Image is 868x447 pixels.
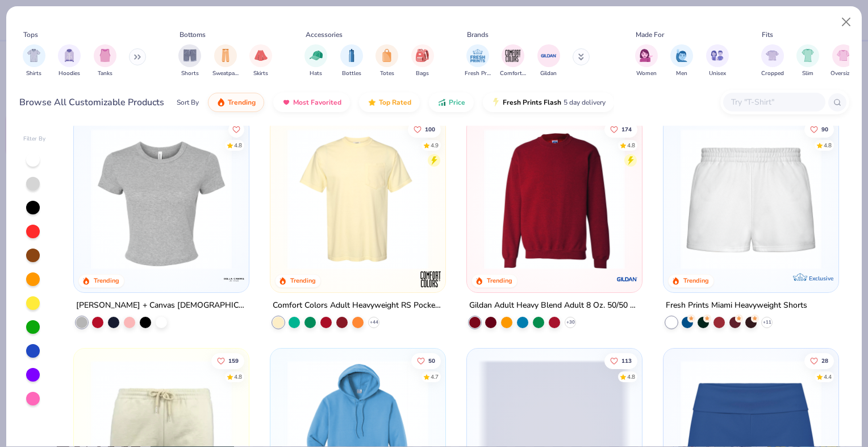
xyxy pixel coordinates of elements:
[310,69,322,78] span: Hats
[235,142,243,150] div: 4.8
[500,44,526,78] button: filter button
[431,142,439,150] div: 4.9
[254,49,268,62] img: Skirts Image
[23,30,38,40] div: Tops
[796,44,819,78] button: filter button
[428,358,435,363] span: 50
[621,358,632,363] span: 113
[802,49,814,62] img: Slim Image
[375,44,398,78] div: filter for Totes
[621,127,632,133] span: 174
[469,299,640,313] div: Gildan Adult Heavy Blend Adult 8 Oz. 50/50 Fleece Crew
[419,268,442,291] img: Comfort Colors logo
[340,44,363,78] button: filter button
[59,69,80,78] span: Hoodies
[26,69,41,78] span: Shirts
[761,69,784,78] span: Cropped
[58,44,81,78] div: filter for Hoodies
[709,69,726,78] span: Unisex
[63,49,76,62] img: Hoodies Image
[411,44,434,78] button: filter button
[802,69,813,78] span: Slim
[500,44,526,78] div: filter for Comfort Colors
[58,44,81,78] button: filter button
[177,97,199,107] div: Sort By
[467,30,489,40] div: Brands
[469,47,486,64] img: Fresh Prints Image
[836,11,857,33] button: Close
[804,122,834,138] button: Like
[219,49,232,62] img: Sweatpants Image
[304,44,327,78] button: filter button
[282,129,434,270] img: 284e3bdb-833f-4f21-a3b0-720291adcbd9
[821,127,828,133] span: 90
[761,44,784,78] div: filter for Cropped
[310,49,323,62] img: Hats Image
[796,44,819,78] div: filter for Slim
[359,93,420,112] button: Top Rated
[706,44,729,78] div: filter for Unisex
[804,353,834,369] button: Like
[465,44,491,78] button: filter button
[537,44,560,78] button: filter button
[670,44,693,78] button: filter button
[208,93,264,112] button: Trending
[837,49,850,62] img: Oversized Image
[670,44,693,78] div: filter for Men
[306,30,343,40] div: Accessories
[212,69,239,78] span: Sweatpants
[730,96,817,109] input: Try "T-Shirt"
[27,49,40,62] img: Shirts Image
[824,372,832,381] div: 4.4
[465,44,491,78] div: filter for Fresh Prints
[831,44,856,78] button: filter button
[379,98,411,107] span: Top Rated
[180,30,206,40] div: Bottoms
[666,299,807,313] div: Fresh Prints Miami Heavyweight Shorts
[761,44,784,78] button: filter button
[636,69,657,78] span: Women
[635,44,658,78] div: filter for Women
[831,69,856,78] span: Oversized
[273,299,443,313] div: Comfort Colors Adult Heavyweight RS Pocket T-Shirt
[340,44,363,78] div: filter for Bottles
[273,93,350,112] button: Most Favorited
[465,69,491,78] span: Fresh Prints
[228,98,256,107] span: Trending
[183,49,197,62] img: Shorts Image
[604,122,637,138] button: Like
[616,268,639,291] img: Gildan logo
[181,69,199,78] span: Shorts
[98,69,112,78] span: Tanks
[831,44,856,78] div: filter for Oversized
[478,129,631,270] img: c7b025ed-4e20-46ac-9c52-55bc1f9f47df
[631,129,783,270] img: 4c43767e-b43d-41ae-ac30-96e6ebada8dd
[416,69,429,78] span: Bags
[416,49,428,62] img: Bags Image
[425,127,435,133] span: 100
[491,98,500,107] img: flash.gif
[229,122,245,138] button: Like
[676,69,687,78] span: Men
[99,49,111,62] img: Tanks Image
[411,353,441,369] button: Like
[178,44,201,78] div: filter for Shorts
[564,96,606,109] span: 5 day delivery
[500,69,526,78] span: Comfort Colors
[19,96,164,109] div: Browse All Customizable Products
[249,44,272,78] div: filter for Skirts
[229,358,239,363] span: 159
[503,98,561,107] span: Fresh Prints Flash
[304,44,327,78] div: filter for Hats
[94,44,116,78] div: filter for Tanks
[449,98,465,107] span: Price
[368,98,377,107] img: TopRated.gif
[636,30,664,40] div: Made For
[706,44,729,78] button: filter button
[635,44,658,78] button: filter button
[381,49,393,62] img: Totes Image
[76,299,247,313] div: [PERSON_NAME] + Canvas [DEMOGRAPHIC_DATA]' Micro Ribbed Baby Tee
[293,98,341,107] span: Most Favorited
[627,372,635,381] div: 4.8
[249,44,272,78] button: filter button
